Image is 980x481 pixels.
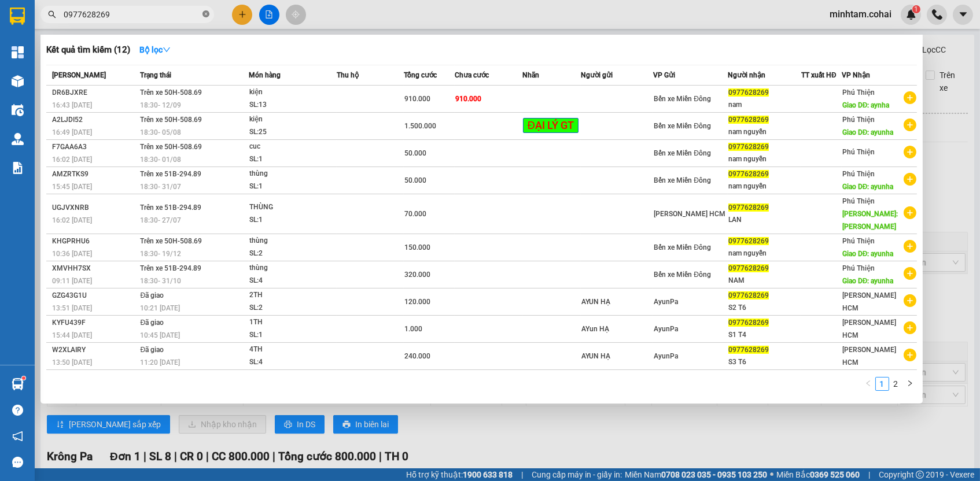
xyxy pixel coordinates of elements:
span: down [163,46,171,54]
span: 0977628269 [728,170,769,178]
div: AYun HẠ [581,323,653,335]
span: close-circle [202,10,209,17]
span: plus-circle [904,321,916,334]
span: Người gửi [581,71,613,79]
span: Bến xe Miền Đông [654,243,711,251]
div: SL: 25 [249,126,336,139]
div: S2 T6 [728,302,801,314]
span: Giao DĐ: ayunha [842,128,894,136]
div: nam nguyễn [728,126,801,138]
div: cuc [249,140,336,153]
span: 1.000 [404,325,422,333]
span: 910.000 [455,95,481,103]
div: 4TH [249,343,336,356]
span: question-circle [12,405,23,416]
div: AYUN HẠ [581,296,653,308]
div: A2LJDI52 [52,114,137,126]
span: plus-circle [904,119,916,131]
span: [PERSON_NAME] HCM [842,319,896,339]
span: close-circle [202,9,209,20]
img: warehouse-icon [12,133,24,145]
div: SL: 1 [249,329,336,342]
div: DR6BJXRE [52,87,137,99]
span: 150.000 [404,243,430,251]
span: 13:50 [DATE] [52,358,92,367]
span: 18:30 - 27/07 [140,216,181,224]
span: left [865,380,872,387]
span: Trên xe 50H-508.69 [140,143,202,151]
span: plus-circle [904,240,916,253]
div: F7GAA6A3 [52,141,137,153]
span: 10:36 [DATE] [52,250,92,258]
span: 0977628269 [728,264,769,272]
strong: Bộ lọc [139,45,171,54]
div: THÙNG [249,201,336,214]
span: Tổng cước [404,71,437,79]
span: plus-circle [904,206,916,219]
h3: Kết quả tìm kiếm ( 12 ) [46,44,130,56]
div: XMVHH7SX [52,262,137,275]
div: SL: 1 [249,214,336,227]
span: Bến xe Miền Đông [654,95,711,103]
span: 120.000 [404,298,430,306]
span: 0977628269 [728,143,769,151]
li: Previous Page [861,377,875,391]
span: Người nhận [728,71,765,79]
span: Món hàng [249,71,281,79]
span: [PERSON_NAME]: [PERSON_NAME] [842,210,898,231]
div: KYFU439F [52,317,137,329]
div: SL: 2 [249,247,336,260]
span: AyunPa [654,352,678,360]
span: 0977628269 [728,88,769,97]
span: 50.000 [404,149,426,157]
span: 0977628269 [728,116,769,124]
span: Trên xe 50H-508.69 [140,116,202,124]
span: Giao DĐ: ayunha [842,183,894,191]
span: plus-circle [904,91,916,104]
span: [PERSON_NAME] HCM [842,291,896,312]
span: 910.000 [404,95,430,103]
span: 18:30 - 31/10 [140,277,181,285]
span: Đã giao [140,319,164,327]
span: 320.000 [404,271,430,279]
div: 1TH [249,316,336,329]
span: Trạng thái [140,71,171,79]
span: [PERSON_NAME] [52,71,106,79]
span: Nhãn [522,71,539,79]
img: warehouse-icon [12,378,24,390]
span: plus-circle [904,294,916,307]
div: nam nguyễn [728,180,801,193]
div: SL: 1 [249,180,336,193]
button: left [861,377,875,391]
span: 13:51 [DATE] [52,304,92,312]
span: TT xuất HĐ [801,71,837,79]
div: thùng [249,168,336,180]
img: solution-icon [12,162,24,174]
span: 0977628269 [728,319,769,327]
span: [PERSON_NAME] HCM [654,210,725,218]
span: Trên xe 50H-508.69 [140,88,202,97]
span: VP Gửi [653,71,675,79]
span: 15:45 [DATE] [52,183,92,191]
span: notification [12,431,23,442]
span: search [48,10,56,18]
img: warehouse-icon [12,75,24,87]
span: Trên xe 50H-508.69 [140,237,202,245]
input: Tìm tên, số ĐT hoặc mã đơn [64,8,200,21]
span: 0977628269 [728,237,769,245]
span: Phú Thiện [842,148,875,156]
span: Bến xe Miền Đông [654,149,711,157]
span: 240.000 [404,352,430,360]
span: 10:21 [DATE] [140,304,180,312]
div: AMZRTKS9 [52,168,137,180]
span: 15:44 [DATE] [52,331,92,339]
span: AyunPa [654,298,678,306]
div: AYUN HẠ [581,350,653,362]
a: 1 [876,378,889,390]
span: 1.500.000 [404,122,436,130]
span: Trên xe 51B-294.89 [140,264,201,272]
div: nam [728,99,801,111]
div: SL: 2 [249,302,336,314]
li: 2 [889,377,903,391]
span: Đã giao [140,291,164,299]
